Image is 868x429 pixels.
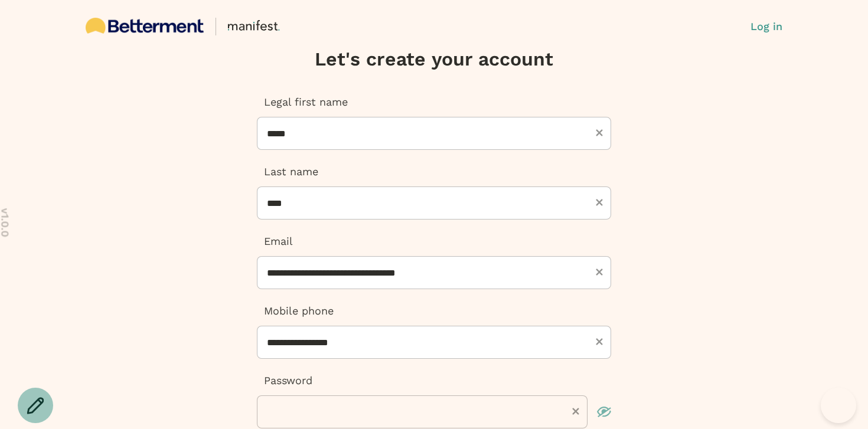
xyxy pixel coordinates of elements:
[257,47,611,71] h3: Let's create your account
[257,164,611,179] p: Last name
[86,18,204,34] img: Betterment
[750,19,782,34] button: Log in
[257,94,611,110] p: Legal first name
[257,234,611,249] p: Email
[257,373,611,388] p: Password
[257,303,611,319] p: Mobile phone
[821,388,856,423] iframe: Help Scout Beacon - Open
